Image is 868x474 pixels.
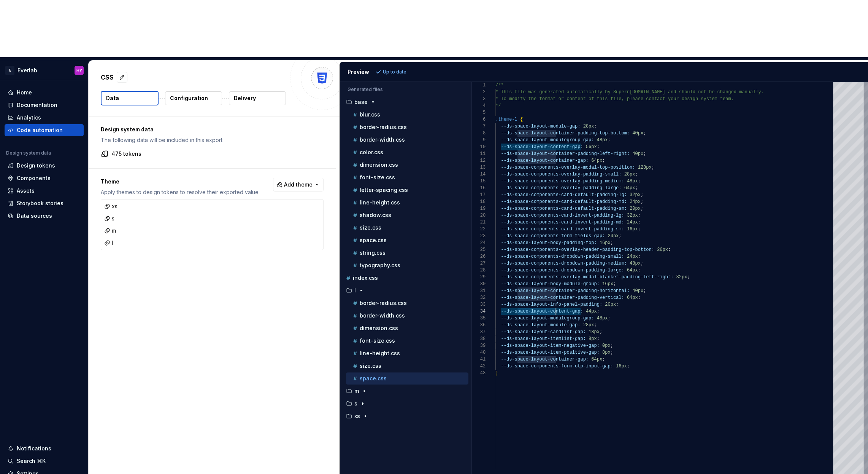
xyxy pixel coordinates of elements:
[501,316,594,321] span: --ds-space-layout-modulegroup-gap:
[597,309,600,314] span: ;
[594,124,597,129] span: ;
[583,322,594,328] span: 28px
[472,267,486,274] div: 28
[495,96,630,102] span: * To modify the format or content of this file, p
[624,185,635,191] span: 64px
[627,220,638,225] span: 24px
[638,220,641,225] span: ;
[383,69,406,75] p: Up to date
[343,387,468,395] button: m
[641,199,643,204] span: ;
[472,322,486,329] div: 36
[5,86,84,99] a: Home
[501,364,613,369] span: --ds-space-components-form-otp-input-gap:
[608,137,611,143] span: ;
[472,342,486,349] div: 39
[360,124,407,130] p: border-radius.css
[472,363,486,370] div: 42
[472,226,486,233] div: 22
[501,322,581,328] span: --ds-space-layout-module-gap:
[354,401,357,407] p: s
[501,295,624,300] span: --ds-space-layout-container-padding-vertical:
[472,109,486,116] div: 5
[668,247,671,252] span: ;
[501,144,583,150] span: --ds-space-layout-content-gap:
[346,362,468,370] button: size.css
[17,101,57,109] div: Documentation
[346,249,468,257] button: string.css
[17,457,46,465] div: Search ⌘K
[638,247,654,252] span: otton:
[101,136,324,144] p: The following data will be included in this export.
[346,198,468,207] button: line-height.css
[284,181,313,188] span: Add theme
[5,172,84,184] a: Components
[627,213,638,218] span: 32px
[346,161,468,169] button: dimension.css
[472,185,486,192] div: 16
[343,286,468,295] button: l
[360,225,381,231] p: size.css
[472,205,486,212] div: 19
[346,299,468,307] button: border-radius.css
[472,335,486,342] div: 38
[360,338,395,344] p: font-size.css
[360,325,398,331] p: dimension.css
[472,274,486,281] div: 29
[353,275,378,281] p: index.css
[346,123,468,131] button: border-radius.css
[101,91,159,105] button: Data
[346,110,468,119] button: blur.css
[638,295,641,300] span: ;
[472,246,486,253] div: 25
[17,187,35,195] div: Assets
[624,172,635,177] span: 28px
[472,116,486,123] div: 6
[5,210,84,222] a: Data sources
[632,288,643,294] span: 40px
[630,89,764,95] span: [DOMAIN_NAME] and should not be changed manually.
[602,350,611,355] span: 8px
[101,178,260,185] p: Theme
[638,254,641,259] span: ;
[501,199,627,204] span: --ds-space-components-card-default-padding-md:
[627,268,638,273] span: 64px
[354,413,360,419] p: xs
[501,261,627,266] span: --ds-space-components-dropdown-padding-medium:
[501,329,586,335] span: --ds-space-layout-cardlist-gap:
[627,254,638,259] span: 24px
[360,300,407,306] p: border-radius.css
[643,288,646,294] span: ;
[520,117,523,122] span: {
[343,98,468,106] button: base
[501,165,635,170] span: --ds-space-components-overlay-modal-top-position:
[501,131,630,136] span: --ds-space-layout-container-padding-top-bottom:
[641,192,643,198] span: ;
[638,227,641,232] span: ;
[472,198,486,205] div: 18
[472,233,486,239] div: 23
[343,412,468,420] button: xs
[2,62,87,78] button: EEverlabHY
[104,239,113,247] div: l
[589,329,600,335] span: 18px
[472,329,486,335] div: 37
[501,185,622,191] span: --ds-space-components-overlay-padding-large:
[472,150,486,157] div: 11
[111,150,141,158] p: 475 tokens
[360,250,386,256] p: string.css
[346,136,468,144] button: border-width.css
[360,199,400,206] p: line-height.css
[360,162,398,168] p: dimension.css
[101,188,260,196] p: Apply themes to design tokens to resolve their exported value.
[472,294,486,301] div: 32
[589,336,597,342] span: 8px
[348,86,464,93] p: Generated files
[346,211,468,219] button: shadow.css
[501,206,627,211] span: --ds-space-components-card-default-padding-sm:
[472,315,486,322] div: 35
[17,199,63,207] div: Storybook stories
[360,375,387,381] p: space.css
[602,281,613,287] span: 16px
[495,117,517,122] span: .theme-l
